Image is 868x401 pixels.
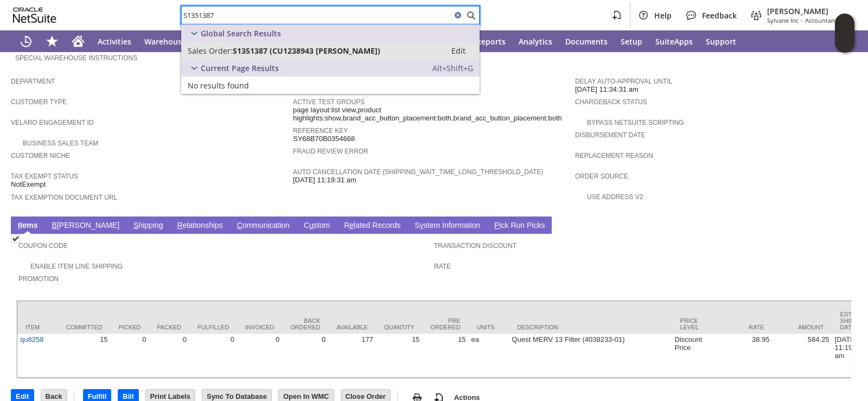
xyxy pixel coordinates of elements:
[767,6,848,16] span: [PERSON_NAME]
[11,119,93,126] a: Velaro Engagement ID
[767,16,799,24] span: Sylvane Inc
[20,335,43,343] a: qu8258
[614,30,649,52] a: Setup
[565,36,608,47] span: Documents
[575,78,672,85] a: Delay Auto-Approval Until
[559,30,614,52] a: Documents
[575,85,639,94] span: [DATE] 11:34:31 am
[119,324,141,330] div: Picked
[309,221,314,230] span: u
[72,35,85,48] svg: Home
[649,30,699,52] a: SuiteApps
[509,334,672,378] td: Quest MERV 13 Filter (4038233-01)
[464,9,477,22] svg: Search
[840,311,857,330] div: Est. Ship Date
[11,194,117,201] a: Tax Exemption Document URL
[706,36,736,47] span: Support
[512,30,559,52] a: Analytics
[18,275,59,283] a: Promotion
[18,221,20,230] span: I
[575,173,628,180] a: Order Source
[131,221,166,231] a: Shipping
[11,234,20,243] img: Checked
[175,221,226,231] a: Relationships
[245,324,274,330] div: Invoiced
[177,221,183,230] span: R
[575,131,646,139] a: Disbursement Date
[138,30,193,52] a: Warehouse
[290,317,320,330] div: Back Ordered
[349,221,354,230] span: e
[805,16,848,24] span: Accountant (F1)
[237,221,242,230] span: C
[282,334,328,378] td: 0
[189,334,237,378] td: 0
[11,98,67,106] a: Customer Type
[434,263,451,270] a: Rate
[65,30,91,52] a: Home
[655,36,693,47] span: SuiteApps
[20,35,33,48] svg: Recent Records
[835,34,854,53] span: Oracle Guided Learning Widget. To move around, please hold and drag
[587,119,684,126] a: Bypass NetSuite Scripting
[188,80,249,91] span: No results found
[157,324,181,330] div: Packed
[293,148,368,155] a: Fraud Review Error
[470,30,512,52] a: Reports
[773,334,832,378] td: 584.25
[201,28,281,39] span: Global Search Results
[431,317,461,330] div: Pre Ordered
[476,36,506,47] span: Reports
[58,334,111,378] td: 15
[11,78,55,85] a: Department
[91,30,138,52] a: Activities
[469,334,509,378] td: ea
[702,10,737,21] span: Feedback
[412,221,483,231] a: System Information
[11,152,70,160] a: Customer Niche
[30,263,123,270] a: Enable Item Line Shipping
[587,193,643,201] a: Use Address V2
[182,9,451,22] input: Search
[439,44,477,57] a: Edit:
[432,63,473,73] span: Alt+Shift+G
[832,334,865,378] td: [DATE] 11:19:17 am
[341,221,403,231] a: Related Records
[384,324,414,330] div: Quantity
[15,54,137,62] a: Special Warehouse Instructions
[13,8,56,23] svg: logo
[18,242,68,250] a: Coupon Code
[301,221,333,231] a: Custom
[39,30,65,52] div: Shortcuts
[23,139,98,147] a: Business Sales Team
[838,219,851,232] a: Unrolled view on
[654,10,672,21] span: Help
[492,221,547,231] a: Pick Run Picks
[234,221,292,231] a: Communication
[336,324,368,330] div: Available
[133,221,138,230] span: S
[11,180,46,189] span: NotExempt
[835,14,854,53] iframe: Click here to launch Oracle Guided Learning Help Panel
[519,36,552,47] span: Analytics
[293,106,570,123] span: page layout:list view,product highlights:show,brand_acc_button_placement:both,brand_acc_button_pl...
[494,221,499,230] span: P
[518,324,664,330] div: Description
[98,36,131,47] span: Activities
[621,36,642,47] span: Setup
[575,152,653,160] a: Replacement reason
[328,334,376,378] td: 177
[713,334,773,378] td: 38.95
[423,334,469,378] td: 15
[144,36,186,47] span: Warehouse
[680,317,705,330] div: Price Level
[293,168,543,176] a: Auto Cancellation Date (shipping_wait_time_long_threshold_date)
[477,324,501,330] div: Units
[46,35,59,48] svg: Shortcuts
[181,42,480,59] a: Sales Order:S1351387 (CU1238943 [PERSON_NAME])Edit:
[376,334,423,378] td: 15
[293,176,356,184] span: [DATE] 11:19:31 am
[66,324,103,330] div: Committed
[672,334,713,378] td: Discount Price
[781,324,824,330] div: Amount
